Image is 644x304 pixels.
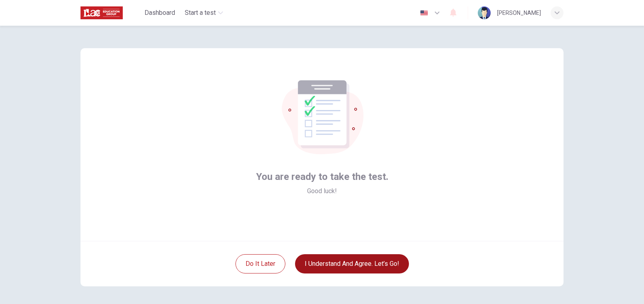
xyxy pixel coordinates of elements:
img: Profile picture [478,6,491,19]
button: Start a test [182,6,226,20]
span: Dashboard [144,8,175,18]
span: You are ready to take the test. [256,170,388,183]
img: ILAC logo [80,5,123,21]
button: Dashboard [141,6,178,20]
div: [PERSON_NAME] [497,8,541,18]
a: ILAC logo [80,5,141,21]
span: Start a test [185,8,216,18]
span: Good luck! [307,186,337,196]
button: I understand and agree. Let’s go! [295,254,409,273]
img: en [419,10,429,16]
button: Do it later [235,254,285,273]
